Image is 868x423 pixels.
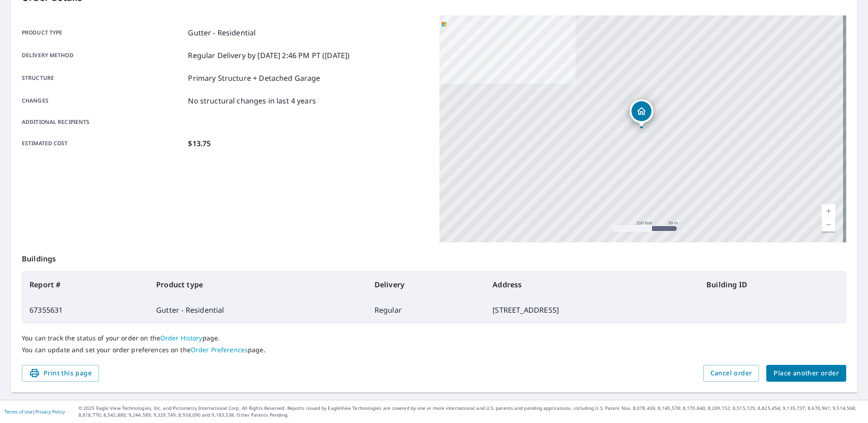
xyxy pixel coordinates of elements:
span: Print this page [29,368,92,379]
p: You can update and set your order preferences on the page. [22,346,846,354]
p: Product type [22,27,184,38]
span: Cancel order [710,368,752,379]
p: Additional recipients [22,118,184,126]
th: Report # [22,272,149,297]
span: Place another order [774,368,839,379]
button: Print this page [22,365,99,382]
p: Gutter - Residential [188,27,256,38]
a: Terms of Use [5,408,33,415]
a: Current Level 17, Zoom Out [822,218,835,231]
p: Regular Delivery by [DATE] 2:46 PM PT ([DATE]) [188,50,350,61]
th: Building ID [699,272,846,297]
td: Regular [367,297,486,323]
p: Estimated cost [22,138,184,149]
button: Place another order [766,365,846,382]
a: Order History [160,334,202,342]
p: No structural changes in last 4 years [188,95,316,106]
a: Current Level 17, Zoom In [822,204,835,218]
th: Address [485,272,699,297]
a: Privacy Policy [35,408,65,415]
p: | [5,409,65,414]
td: 67355631 [22,297,149,323]
p: Primary Structure + Detached Garage [188,73,320,84]
p: Delivery method [22,50,184,61]
div: Dropped pin, building 1, Residential property, 9950 Boston Rd North Royalton, OH 44133 [630,99,653,128]
td: Gutter - Residential [149,297,367,323]
th: Delivery [367,272,486,297]
p: $13.75 [188,138,211,149]
p: © 2025 Eagle View Technologies, Inc. and Pictometry International Corp. All Rights Reserved. Repo... [79,405,863,418]
p: Changes [22,95,184,106]
p: Structure [22,73,184,84]
th: Product type [149,272,367,297]
button: Cancel order [703,365,759,382]
td: [STREET_ADDRESS] [485,297,699,323]
a: Order Preferences [191,345,248,354]
p: Buildings [22,242,846,271]
p: You can track the status of your order on the page. [22,334,846,342]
